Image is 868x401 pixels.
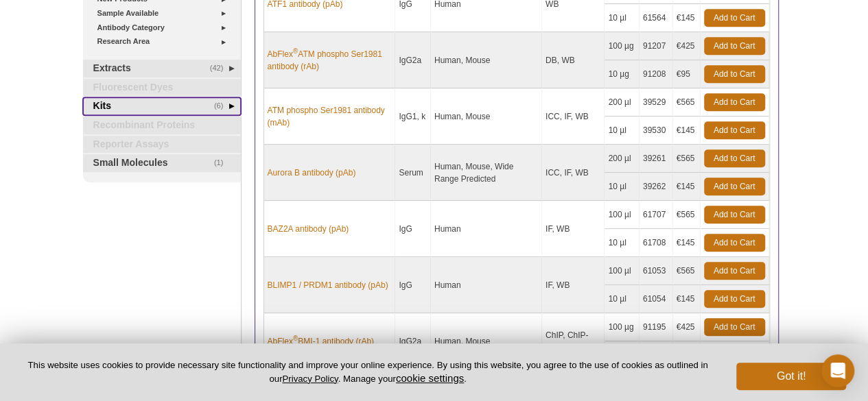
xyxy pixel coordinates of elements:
td: €565 [673,88,701,117]
td: 200 µl [605,88,639,117]
sup: ® [293,335,298,342]
a: BLIMP1 / PRDM1 antibody (pAb) [268,279,388,291]
div: Open Intercom Messenger [821,354,854,387]
td: 10 µl [605,229,639,257]
td: IgG [395,201,431,257]
td: €145 [673,117,701,145]
a: Reporter Assays [83,136,241,154]
td: IgG1, k [395,88,431,145]
td: Human, Mouse [431,32,542,88]
td: IgG2a [395,313,431,369]
td: 91196 [640,341,673,369]
td: DB, WB [542,32,605,88]
td: 39261 [640,145,673,173]
button: cookie settings [396,372,464,384]
td: 39530 [640,117,673,145]
td: €565 [673,201,701,229]
td: €565 [673,257,701,285]
td: 100 µl [605,201,639,229]
td: 10 µl [605,173,639,201]
a: Add to Cart [704,262,765,280]
span: (6) [214,97,231,115]
td: Human, Mouse, Wide Range Predicted [431,145,542,201]
td: €95 [673,60,701,88]
a: Research Area [97,34,233,49]
td: 61708 [640,229,673,257]
td: IF, WB [542,257,605,313]
a: ATM phospho Ser1981 antibody (mAb) [268,104,392,129]
span: (1) [214,154,231,172]
td: 61564 [640,4,673,32]
td: €425 [673,32,701,60]
a: Sample Available [97,6,233,21]
td: Human [431,257,542,313]
a: AbFlex®BMI-1 antibody (rAb) [268,335,374,348]
a: Add to Cart [704,178,765,195]
td: 61054 [640,285,673,313]
a: Add to Cart [704,234,765,252]
sup: ® [293,47,298,55]
td: IgG [395,257,431,313]
td: Serum [395,145,431,201]
a: Add to Cart [704,37,765,55]
td: 91195 [640,313,673,341]
td: €145 [673,285,701,313]
td: 61053 [640,257,673,285]
td: €425 [673,313,701,341]
a: BAZ2A antibody (pAb) [268,223,349,235]
a: Aurora B antibody (pAb) [268,167,356,179]
td: 10 µg [605,60,639,88]
td: Human, Mouse [431,313,542,369]
a: Add to Cart [704,9,765,27]
td: 91208 [640,60,673,88]
a: Add to Cart [704,290,765,308]
td: €145 [673,173,701,201]
a: (42)Extracts [83,60,241,77]
a: AbFlex®ATM phospho Ser1981 antibody (rAb) [268,48,392,73]
td: ChIP, ChIP-Seq, WB [542,313,605,369]
td: 100 µl [605,257,639,285]
a: Add to Cart [704,93,765,111]
td: €145 [673,229,701,257]
a: Add to Cart [704,65,765,83]
td: 39262 [640,173,673,201]
td: 10 µl [605,4,639,32]
td: €565 [673,145,701,173]
a: Antibody Category [97,21,233,35]
td: 39529 [640,88,673,117]
a: Privacy Policy [282,374,338,384]
td: €145 [673,4,701,32]
td: €95 [673,341,701,369]
td: IF, WB [542,201,605,257]
td: 100 µg [605,313,639,341]
a: (6)Kits [83,97,241,115]
a: (1)Small Molecules [83,154,241,172]
button: Got it! [736,363,846,390]
a: Recombinant Proteins [83,117,241,134]
a: Add to Cart [704,318,765,336]
span: (42) [210,60,231,77]
td: Human [431,201,542,257]
td: IgG2a [395,32,431,88]
td: 91207 [640,32,673,60]
a: Add to Cart [704,206,765,223]
td: 10 µg [605,341,639,369]
td: 200 µl [605,145,639,173]
td: 61707 [640,201,673,229]
a: Add to Cart [704,149,765,167]
td: 10 µl [605,117,639,145]
a: Fluorescent Dyes [83,79,241,97]
td: 10 µl [605,285,639,313]
p: This website uses cookies to provide necessary site functionality and improve your online experie... [22,359,714,385]
td: 100 µg [605,32,639,60]
a: Add to Cart [704,121,765,139]
td: ICC, IF, WB [542,145,605,201]
td: ICC, IF, WB [542,88,605,145]
td: Human, Mouse [431,88,542,145]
